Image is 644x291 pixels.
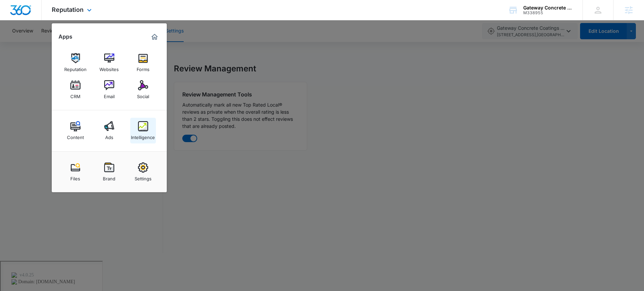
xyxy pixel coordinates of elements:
[63,77,88,103] a: CRM
[18,39,24,45] img: tab_domain_overview_orange.svg
[130,118,156,143] a: Intelligence
[130,77,156,103] a: Social
[105,131,113,140] div: Ads
[96,118,122,143] a: Ads
[96,77,122,103] a: Email
[70,90,80,99] div: CRM
[19,11,33,16] div: v 4.0.25
[104,90,115,99] div: Email
[26,40,61,44] div: Domain Overview
[137,63,149,72] div: Forms
[135,173,152,181] div: Settings
[523,5,573,10] div: account name
[63,50,88,75] a: Reputation
[59,33,72,40] h2: Apps
[11,11,16,16] img: logo_orange.svg
[103,173,115,181] div: Brand
[96,50,122,75] a: Websites
[18,18,74,23] div: Domain: [DOMAIN_NAME]
[67,39,73,45] img: tab_keywords_by_traffic_grey.svg
[75,40,114,44] div: Keywords by Traffic
[523,10,573,15] div: account id
[96,159,122,185] a: Brand
[63,159,88,185] a: Files
[70,173,80,181] div: Files
[11,18,16,23] img: website_grey.svg
[131,131,155,140] div: Intelligence
[149,31,160,42] a: Marketing 360® Dashboard
[130,159,156,185] a: Settings
[67,131,84,140] div: Content
[130,50,156,75] a: Forms
[99,63,119,72] div: Websites
[52,6,84,13] span: Reputation
[63,118,88,143] a: Content
[64,63,87,72] div: Reputation
[137,90,149,99] div: Social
